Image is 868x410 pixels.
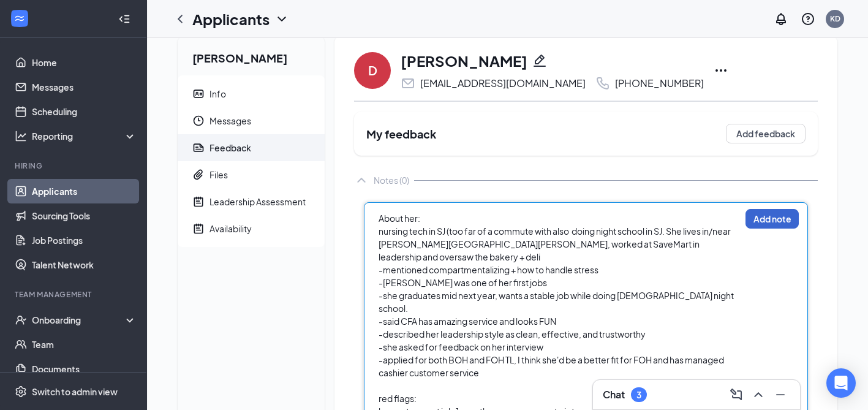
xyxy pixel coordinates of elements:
[826,368,856,398] div: Open Intercom Messenger
[401,50,527,71] h1: [PERSON_NAME]
[209,142,251,154] div: Feedback
[192,88,205,100] svg: ContactCard
[192,142,205,154] svg: Report
[274,12,289,26] svg: ChevronDown
[379,354,725,378] span: -applied for both BOH and FOH TL, I think she'd be a better fit for FOH and has managed cashier c...
[749,385,768,404] button: ChevronUp
[32,179,137,203] a: Applicants
[379,226,732,262] span: nursing tech in SJ (too far of a commute with also doing night school in SJ. She lives in/near [P...
[595,76,610,91] svg: Phone
[209,196,306,208] div: Leadership Assessment
[636,390,641,400] div: 3
[32,203,137,228] a: Sourcing Tools
[192,169,205,181] svg: Paperclip
[118,13,130,25] svg: Collapse
[192,115,205,127] svg: Clock
[726,385,746,404] button: ComposeMessage
[192,196,205,208] svg: NoteActive
[401,76,415,91] svg: Email
[368,62,377,79] div: D
[603,388,625,401] h3: Chat
[192,9,270,29] h1: Applicants
[729,387,744,402] svg: ComposeMessage
[173,12,187,26] svg: ChevronLeft
[209,169,228,181] div: Files
[745,209,799,229] button: Add note
[532,53,547,68] svg: Pencil
[32,385,118,398] div: Switch to admin view
[379,341,543,352] span: -she asked for feedback on her interview
[774,12,788,26] svg: Notifications
[32,99,137,124] a: Scheduling
[178,161,325,188] a: PaperclipFiles
[15,161,134,171] div: Hiring
[379,213,420,224] span: About her:
[366,126,436,142] h2: My feedback
[32,75,137,99] a: Messages
[209,222,252,235] div: Availability
[374,174,409,186] div: Notes (0)
[771,385,790,404] button: Minimize
[379,316,556,327] span: -said CFA has amazing service and looks FUN
[13,12,26,25] svg: WorkstreamLogo
[32,50,137,75] a: Home
[15,289,134,300] div: Team Management
[379,393,417,404] span: red flags:
[15,130,27,142] svg: Analysis
[178,188,325,215] a: NoteActiveLeadership Assessment
[32,228,137,252] a: Job Postings
[830,13,840,24] div: KD
[714,63,728,78] svg: Ellipses
[615,77,704,89] div: [PHONE_NUMBER]
[379,264,598,275] span: -mentioned compartmentalizing + how to handle stress
[379,290,735,314] span: -she graduates mid next year, wants a stable job while doing [DEMOGRAPHIC_DATA] night school.
[801,12,815,26] svg: QuestionInfo
[178,134,325,161] a: ReportFeedback
[379,277,547,288] span: -[PERSON_NAME] was one of her first jobs
[32,357,137,381] a: Documents
[379,328,646,340] span: -described her leadership style as clean, effective, and trustworthy
[178,36,325,75] h2: [PERSON_NAME]
[354,173,369,188] svg: ChevronUp
[15,385,27,398] svg: Settings
[32,314,126,326] div: Onboarding
[420,77,586,89] div: [EMAIL_ADDRESS][DOMAIN_NAME]
[726,124,806,143] button: Add feedback
[178,215,325,242] a: NoteActiveAvailability
[178,80,325,107] a: ContactCardInfo
[32,130,137,142] div: Reporting
[15,314,27,326] svg: UserCheck
[773,387,788,402] svg: Minimize
[32,332,137,357] a: Team
[178,107,325,134] a: ClockMessages
[209,88,226,100] div: Info
[209,107,315,134] span: Messages
[32,252,137,277] a: Talent Network
[751,387,766,402] svg: ChevronUp
[192,222,205,235] svg: NoteActive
